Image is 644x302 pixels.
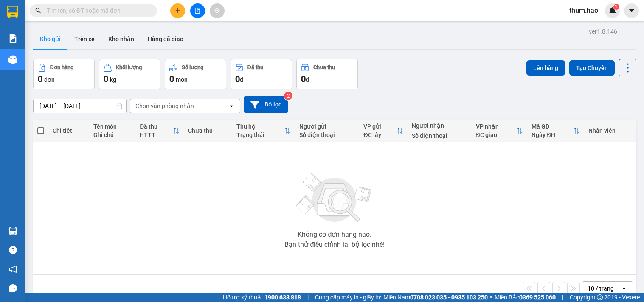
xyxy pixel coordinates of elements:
[588,127,632,134] div: Nhân viên
[135,120,184,142] th: Toggle SortBy
[315,293,381,302] span: Cung cấp máy in - giấy in:
[214,8,220,14] span: aim
[472,120,527,142] th: Toggle SortBy
[532,123,573,130] div: Mã GD
[495,293,556,302] span: Miền Bắc
[93,131,131,138] div: Ghi chú
[527,120,584,142] th: Toggle SortBy
[359,120,408,142] th: Toggle SortBy
[240,76,243,83] span: đ
[490,296,492,299] span: ⚪️
[141,29,190,49] button: Hàng đã giao
[292,168,377,228] img: svg+xml;base64,PHN2ZyBjbGFzcz0ibGlzdC1wbHVnX19zdmciIHhtbG5zPSJodHRwOi8vd3d3LnczLm9yZy8yMDAwL3N2Zy...
[165,59,226,89] button: Số lượng0món
[301,74,306,84] span: 0
[299,123,355,130] div: Người gửi
[296,59,358,89] button: Chưa thu0đ
[7,6,18,18] img: logo-vxr
[383,293,488,302] span: Miền Nam
[244,96,288,113] button: Bộ lọc
[9,246,17,254] span: question-circle
[476,123,516,130] div: VP nhận
[569,60,615,75] button: Tạo Chuyến
[170,3,185,18] button: plus
[223,293,301,302] span: Hỗ trợ kỹ thuật:
[110,76,116,83] span: kg
[526,60,565,75] button: Lên hàng
[562,293,563,302] span: |
[116,64,142,70] div: Khối lượng
[210,3,225,18] button: aim
[313,64,335,70] div: Chưa thu
[9,284,17,292] span: message
[624,3,639,18] button: caret-down
[38,74,42,84] span: 0
[284,241,385,248] div: Bạn thử điều chỉnh lại bộ lọc nhé!
[410,294,488,301] strong: 0708 023 035 - 0935 103 250
[476,131,516,138] div: ĐC giao
[190,3,205,18] button: file-add
[363,131,397,138] div: ĐC lấy
[363,123,397,130] div: VP gửi
[67,29,101,49] button: Trên xe
[307,293,309,302] span: |
[101,29,141,49] button: Kho nhận
[597,294,603,300] span: copyright
[264,294,301,301] strong: 1900 633 818
[236,123,284,130] div: Thu hộ
[306,76,309,83] span: đ
[140,131,173,138] div: HTTT
[532,131,573,138] div: Ngày ĐH
[175,8,181,14] span: plus
[135,102,194,110] div: Chọn văn phòng nhận
[50,64,73,70] div: Đơn hàng
[588,284,614,293] div: 10 / trang
[615,4,618,10] span: 1
[562,5,605,16] span: thum.hao
[247,64,263,70] div: Đã thu
[9,265,17,273] span: notification
[140,123,173,130] div: Đã thu
[299,131,355,138] div: Số điện thoại
[34,99,126,113] input: Select a date range.
[8,34,17,43] img: solution-icon
[176,76,188,83] span: món
[194,8,200,14] span: file-add
[609,7,616,14] img: icon-new-feature
[53,127,85,134] div: Chi tiết
[228,103,235,109] svg: open
[104,74,108,84] span: 0
[8,55,17,64] img: warehouse-icon
[35,8,41,14] span: search
[169,74,174,84] span: 0
[621,285,627,292] svg: open
[412,132,467,139] div: Số điện thoại
[412,122,467,129] div: Người nhận
[519,294,556,301] strong: 0369 525 060
[284,92,292,100] sup: 2
[93,123,131,130] div: Tên món
[628,7,636,14] span: caret-down
[232,120,295,142] th: Toggle SortBy
[182,64,203,70] div: Số lượng
[99,59,160,89] button: Khối lượng0kg
[298,231,371,238] div: Không có đơn hàng nào.
[47,6,147,15] input: Tìm tên, số ĐT hoặc mã đơn
[44,76,55,83] span: đơn
[33,29,67,49] button: Kho gửi
[33,59,95,89] button: Đơn hàng0đơn
[236,131,284,138] div: Trạng thái
[235,74,240,84] span: 0
[188,127,228,134] div: Chưa thu
[589,27,617,36] div: ver 1.8.146
[8,226,17,235] img: warehouse-icon
[231,59,292,89] button: Đã thu0đ
[613,4,619,10] sup: 1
